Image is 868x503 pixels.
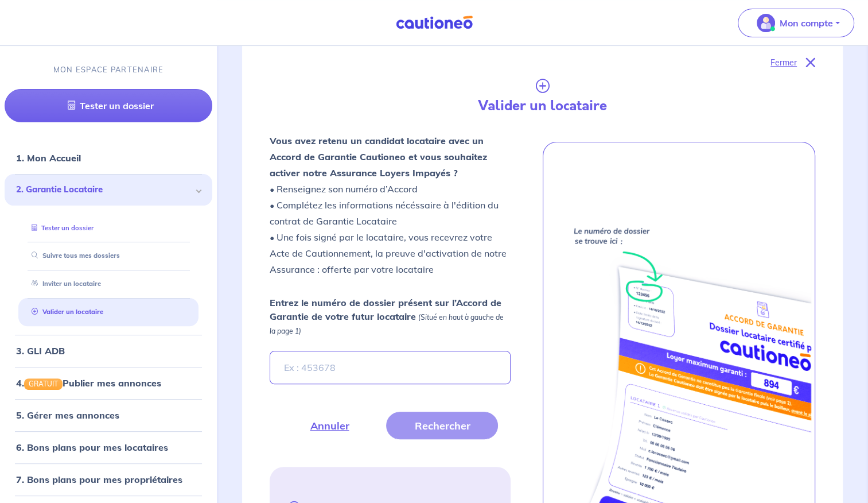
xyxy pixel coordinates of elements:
input: Ex : 453678 [270,351,510,384]
a: Suivre tous mes dossiers [27,252,120,260]
p: Fermer [770,55,797,70]
div: Suivre tous mes dossiers [18,246,198,265]
a: 4.GRATUITPublier mes annonces [16,377,161,388]
em: (Situé en haut à gauche de la page 1) [270,313,504,335]
p: Mon compte [780,16,833,30]
div: 2. Garantie Locataire [5,174,212,206]
strong: Vous avez retenu un candidat locataire avec un Accord de Garantie Cautioneo et vous souhaitez act... [270,135,487,179]
div: 6. Bons plans pour mes locataires [5,436,212,459]
a: 3. GLI ADB [16,345,65,356]
div: Valider un locataire [18,303,198,322]
div: 3. GLI ADB [5,339,212,362]
div: Inviter un locataire [18,274,198,293]
p: • Renseignez son numéro d’Accord • Complétez les informations nécéssaire à l'édition du contrat d... [270,133,510,277]
div: 7. Bons plans pour mes propriétaires [5,468,212,491]
a: 6. Bons plans pour mes locataires [16,442,168,453]
button: illu_account_valid_menu.svgMon compte [738,9,854,37]
a: 7. Bons plans pour mes propriétaires [16,474,182,485]
img: Cautioneo [391,16,477,30]
div: 1. Mon Accueil [5,146,212,169]
div: 5. Gérer mes annonces [5,404,212,427]
a: Tester un dossier [5,89,212,122]
a: Inviter un locataire [27,280,101,288]
p: MON ESPACE PARTENAIRE [53,64,164,75]
div: 4.GRATUITPublier mes annonces [5,371,212,394]
strong: Entrez le numéro de dossier présent sur l’Accord de Garantie de votre futur locataire [270,297,501,322]
h4: Valider un locataire [403,98,682,114]
div: Tester un dossier [18,218,198,237]
a: Valider un locataire [27,308,103,316]
span: 2. Garantie Locataire [16,183,192,196]
img: illu_account_valid_menu.svg [757,14,775,32]
a: Tester un dossier [27,223,94,231]
a: 1. Mon Accueil [16,152,81,164]
a: 5. Gérer mes annonces [16,409,119,421]
button: Annuler [282,412,377,439]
